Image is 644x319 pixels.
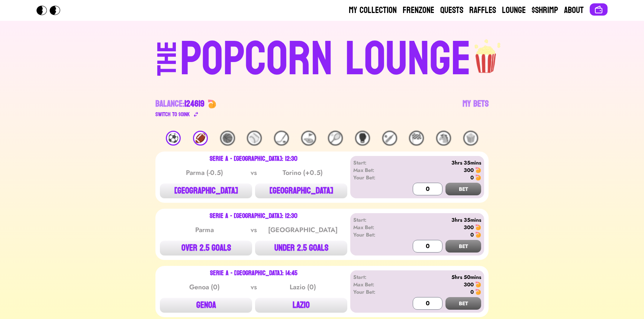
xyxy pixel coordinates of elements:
[403,4,434,16] a: Frenzone
[167,225,242,235] div: Parma
[184,96,205,112] span: 124619
[353,174,396,181] div: Your Bet:
[502,4,526,16] a: Lounge
[166,131,181,146] div: ⚽️
[353,224,396,231] div: Max Bet:
[167,167,242,178] div: Parma (-0.5)
[464,281,474,288] div: 300
[445,297,481,310] button: BET
[353,159,396,166] div: Start:
[353,273,396,281] div: Start:
[160,183,252,198] button: [GEOGRAPHIC_DATA]
[353,288,396,296] div: Your Bet:
[440,4,463,16] a: Quests
[382,131,397,146] div: 🏏
[463,98,489,119] a: My Bets
[154,41,181,91] div: THE
[210,213,297,219] div: Serie A - [GEOGRAPHIC_DATA]: 12:30
[265,282,340,292] div: Lazio (0)
[328,131,343,146] div: 🎾
[210,270,297,276] div: Serie A - [GEOGRAPHIC_DATA]: 14:45
[167,282,242,292] div: Genoa (0)
[436,131,451,146] div: 🐴
[249,167,258,178] div: vs
[155,110,190,119] div: Switch to $ OINK
[36,6,66,15] img: Popcorn
[475,289,481,295] img: 🍤
[220,131,235,146] div: 🏀
[464,224,474,231] div: 300
[247,131,262,146] div: ⚾️
[464,166,474,174] div: 300
[353,166,396,174] div: Max Bet:
[93,33,551,83] a: THEPOPCORN LOUNGEpopcorn
[274,131,289,146] div: 🏒
[470,231,474,238] div: 0
[210,156,297,162] div: Serie A - [GEOGRAPHIC_DATA]: 12:30
[469,4,496,16] a: Raffles
[265,167,340,178] div: Torino (+0.5)
[475,232,481,238] img: 🍤
[355,131,370,146] div: 🥊
[470,174,474,181] div: 0
[255,241,347,255] button: UNDER 2.5 GOALS
[396,273,481,281] div: 5hrs 50mins
[349,4,397,16] a: My Collection
[396,159,481,166] div: 3hrs 35mins
[301,131,316,146] div: ⛳️
[249,282,258,292] div: vs
[594,5,603,14] img: Connect wallet
[353,231,396,238] div: Your Bet:
[160,241,252,255] button: OVER 2.5 GOALS
[409,131,424,146] div: 🏁
[475,167,481,173] img: 🍤
[475,175,481,180] img: 🍤
[470,288,474,296] div: 0
[255,298,347,313] button: LAZIO
[463,131,478,146] div: 🍿
[532,4,558,16] a: $Shrimp
[265,225,340,235] div: [GEOGRAPHIC_DATA]
[353,216,396,224] div: Start:
[445,240,481,253] button: BET
[155,98,205,110] div: Balance:
[255,183,347,198] button: [GEOGRAPHIC_DATA]
[475,224,481,230] img: 🍤
[180,36,471,83] div: POPCORN LOUNGE
[396,216,481,224] div: 3hrs 35mins
[445,183,481,195] button: BET
[193,131,208,146] div: 🏈
[249,225,258,235] div: vs
[471,33,502,74] img: popcorn
[207,100,216,108] img: 🍤
[475,281,481,287] img: 🍤
[564,4,584,16] a: About
[160,298,252,313] button: GENOA
[353,281,396,288] div: Max Bet:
